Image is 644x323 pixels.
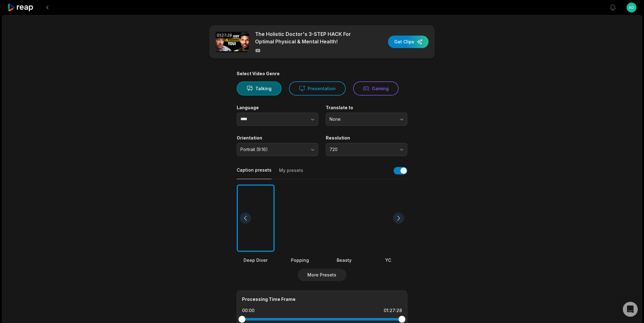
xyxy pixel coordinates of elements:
[289,81,346,95] button: Presentation
[237,81,282,95] button: Talking
[242,296,402,302] div: Processing Time Frame
[369,257,407,263] div: YC
[329,147,395,152] span: 720
[388,36,429,48] button: Get Clips
[298,269,347,281] button: More Presets
[326,143,407,156] button: 720
[281,257,319,263] div: Popping
[237,105,318,110] label: Language
[353,81,399,95] button: Gaming
[237,257,275,263] div: Deep Diver
[237,143,318,156] button: Portrait (9:16)
[237,71,407,76] div: Select Video Genre
[240,147,306,152] span: Portrait (9:16)
[242,307,254,314] div: 00:00
[279,167,303,179] button: My presets
[326,113,407,126] button: None
[325,257,363,263] div: Beasty
[255,30,362,45] p: The Holistic Doctor's 3-STEP HACK For Optimal Physical & Mental Health!
[215,32,233,39] div: 01:27:28
[326,105,407,110] label: Translate to
[329,116,395,122] span: None
[623,302,638,317] div: Open Intercom Messenger
[384,307,402,314] div: 01:27:28
[237,167,272,179] button: Caption presets
[237,135,318,141] label: Orientation
[326,135,407,141] label: Resolution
